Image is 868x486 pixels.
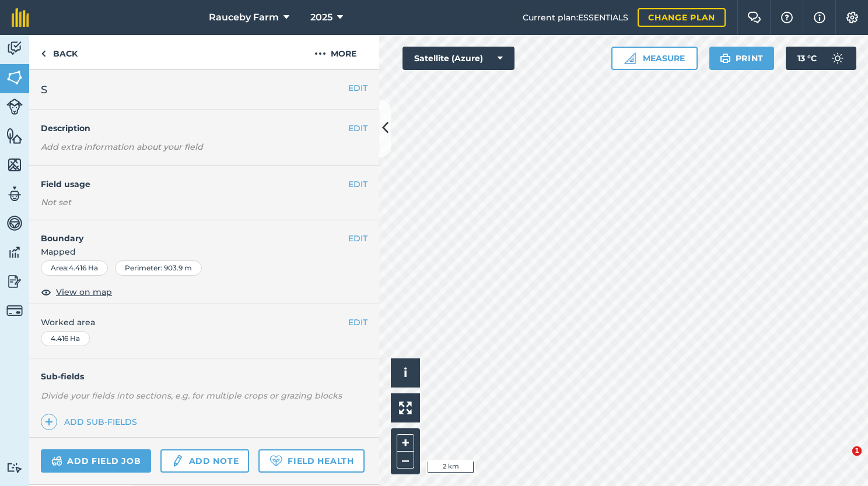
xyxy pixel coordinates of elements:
img: svg+xml;base64,PD94bWwgdmVyc2lvbj0iMS4wIiBlbmNvZGluZz0idXRmLTgiPz4KPCEtLSBHZW5lcmF0b3I6IEFkb2JlIE... [6,302,23,319]
button: View on map [41,285,112,299]
button: EDIT [348,178,367,191]
img: svg+xml;base64,PD94bWwgdmVyc2lvbj0iMS4wIiBlbmNvZGluZz0idXRmLTgiPz4KPCEtLSBHZW5lcmF0b3I6IEFkb2JlIE... [826,47,849,70]
span: 13 ° C [797,47,817,70]
img: svg+xml;base64,PD94bWwgdmVyc2lvbj0iMS4wIiBlbmNvZGluZz0idXRmLTgiPz4KPCEtLSBHZW5lcmF0b3I6IEFkb2JlIE... [6,185,23,203]
button: – [397,452,414,469]
em: Divide your fields into sections, e.g. for multiple crops or grazing blocks [41,390,342,401]
img: fieldmargin Logo [12,8,29,27]
img: svg+xml;base64,PHN2ZyB4bWxucz0iaHR0cDovL3d3dy53My5vcmcvMjAwMC9zdmciIHdpZHRoPSI1NiIgaGVpZ2h0PSI2MC... [6,127,23,145]
img: Two speech bubbles overlapping with the left bubble in the forefront [747,12,761,23]
img: svg+xml;base64,PHN2ZyB4bWxucz0iaHR0cDovL3d3dy53My5vcmcvMjAwMC9zdmciIHdpZHRoPSIxNCIgaGVpZ2h0PSIyNC... [45,415,53,429]
button: EDIT [348,122,367,135]
h4: Field usage [41,178,348,191]
button: EDIT [348,232,367,245]
img: svg+xml;base64,PHN2ZyB4bWxucz0iaHR0cDovL3d3dy53My5vcmcvMjAwMC9zdmciIHdpZHRoPSIyMCIgaGVpZ2h0PSIyNC... [314,47,326,61]
span: Current plan : ESSENTIALS [523,11,628,24]
a: Change plan [638,8,726,27]
img: A cog icon [845,12,859,23]
span: Mapped [29,245,379,258]
div: Perimeter : 903.9 m [115,260,202,276]
button: More [292,35,379,69]
span: Worked area [41,316,367,329]
img: svg+xml;base64,PD94bWwgdmVyc2lvbj0iMS4wIiBlbmNvZGluZz0idXRmLTgiPz4KPCEtLSBHZW5lcmF0b3I6IEFkb2JlIE... [6,273,23,290]
img: svg+xml;base64,PHN2ZyB4bWxucz0iaHR0cDovL3d3dy53My5vcmcvMjAwMC9zdmciIHdpZHRoPSIxOSIgaGVpZ2h0PSIyNC... [720,51,731,65]
span: 1 [852,446,862,456]
h4: Boundary [29,220,348,245]
button: 13 °C [786,47,856,70]
button: Print [709,47,775,70]
button: EDIT [348,316,367,329]
h4: Sub-fields [29,370,379,383]
img: svg+xml;base64,PD94bWwgdmVyc2lvbj0iMS4wIiBlbmNvZGluZz0idXRmLTgiPz4KPCEtLSBHZW5lcmF0b3I6IEFkb2JlIE... [51,454,62,468]
span: 2025 [310,10,332,24]
img: Ruler icon [624,52,636,64]
span: Rauceby Farm [209,10,279,24]
img: svg+xml;base64,PD94bWwgdmVyc2lvbj0iMS4wIiBlbmNvZGluZz0idXRmLTgiPz4KPCEtLSBHZW5lcmF0b3I6IEFkb2JlIE... [6,462,23,473]
button: + [397,434,414,452]
button: Measure [611,47,698,70]
h4: Description [41,122,367,135]
a: Add sub-fields [41,414,142,430]
img: svg+xml;base64,PHN2ZyB4bWxucz0iaHR0cDovL3d3dy53My5vcmcvMjAwMC9zdmciIHdpZHRoPSI5IiBoZWlnaHQ9IjI0Ii... [41,47,46,61]
img: svg+xml;base64,PD94bWwgdmVyc2lvbj0iMS4wIiBlbmNvZGluZz0idXRmLTgiPz4KPCEtLSBHZW5lcmF0b3I6IEFkb2JlIE... [171,454,184,468]
img: svg+xml;base64,PD94bWwgdmVyc2lvbj0iMS4wIiBlbmNvZGluZz0idXRmLTgiPz4KPCEtLSBHZW5lcmF0b3I6IEFkb2JlIE... [6,40,23,57]
button: EDIT [348,82,367,94]
em: Add extra information about your field [41,142,203,152]
img: svg+xml;base64,PHN2ZyB4bWxucz0iaHR0cDovL3d3dy53My5vcmcvMjAwMC9zdmciIHdpZHRoPSI1NiIgaGVpZ2h0PSI2MC... [6,156,23,174]
span: i [404,365,407,380]
img: svg+xml;base64,PHN2ZyB4bWxucz0iaHR0cDovL3d3dy53My5vcmcvMjAwMC9zdmciIHdpZHRoPSI1NiIgaGVpZ2h0PSI2MC... [6,69,23,86]
span: S [41,82,47,98]
img: svg+xml;base64,PHN2ZyB4bWxucz0iaHR0cDovL3d3dy53My5vcmcvMjAwMC9zdmciIHdpZHRoPSIxOCIgaGVpZ2h0PSIyNC... [41,285,51,299]
div: 4.416 Ha [41,331,90,346]
button: Satellite (Azure) [402,47,514,70]
iframe: Intercom live chat [828,446,856,474]
div: Area : 4.416 Ha [41,260,108,276]
img: svg+xml;base64,PD94bWwgdmVyc2lvbj0iMS4wIiBlbmNvZGluZz0idXRmLTgiPz4KPCEtLSBHZW5lcmF0b3I6IEFkb2JlIE... [6,214,23,232]
a: Back [29,35,89,69]
button: i [391,358,420,388]
span: View on map [56,286,112,298]
img: Four arrows, one pointing top left, one top right, one bottom right and the last bottom left [399,402,412,414]
a: Add note [160,449,249,473]
a: Field Health [258,449,364,473]
img: A question mark icon [780,12,794,23]
img: svg+xml;base64,PHN2ZyB4bWxucz0iaHR0cDovL3d3dy53My5vcmcvMjAwMC9zdmciIHdpZHRoPSIxNyIgaGVpZ2h0PSIxNy... [814,10,825,24]
img: svg+xml;base64,PD94bWwgdmVyc2lvbj0iMS4wIiBlbmNvZGluZz0idXRmLTgiPz4KPCEtLSBHZW5lcmF0b3I6IEFkb2JlIE... [6,98,23,115]
img: svg+xml;base64,PD94bWwgdmVyc2lvbj0iMS4wIiBlbmNvZGluZz0idXRmLTgiPz4KPCEtLSBHZW5lcmF0b3I6IEFkb2JlIE... [6,244,23,261]
a: Add field job [41,449,151,473]
div: Not set [41,196,367,208]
